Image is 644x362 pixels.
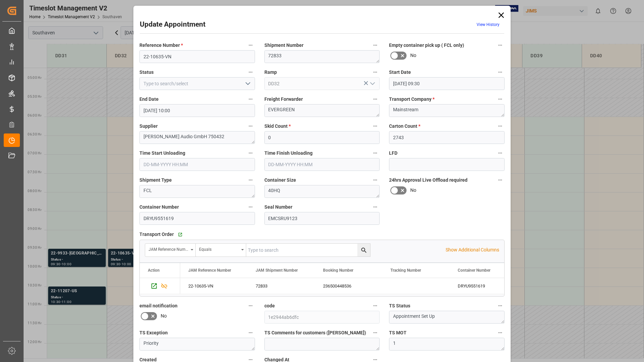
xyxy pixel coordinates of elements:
button: TS Comments for customers ([PERSON_NAME]) [371,328,380,337]
span: Transport Order [139,231,174,238]
button: Carton Count * [496,122,505,130]
div: 22-10635-VN [180,278,248,294]
span: code [264,302,275,309]
span: TS Exception [139,329,168,336]
button: Skid Count * [371,122,380,130]
span: TS Comments for customers ([PERSON_NAME]) [264,329,366,336]
input: DD-MM-YYYY HH:MM [139,104,255,117]
div: 236500448536 [315,278,382,294]
textarea: FCL [139,185,255,198]
textarea: Mainstream [389,104,505,117]
span: JAM Reference Number [188,268,231,273]
button: email notification [246,301,255,310]
button: Shipment Type [246,176,255,184]
button: Seal Number [371,203,380,211]
span: Start Date [389,69,411,76]
span: Tracking Number [390,268,421,273]
h2: Update Appointment [140,19,205,30]
input: Type to search [246,244,370,257]
span: Booking Number [323,268,353,273]
button: Transport Company * [496,95,505,103]
span: TS Status [389,302,410,309]
button: TS MOT [496,328,505,337]
span: Freight Forwarder [264,96,303,103]
textarea: 72833 [264,50,380,63]
textarea: Priority [139,338,255,351]
span: Transport Company [389,96,434,103]
textarea: 40HQ [264,185,380,198]
span: TS MOT [389,329,407,336]
span: Status [139,69,154,76]
span: 24hrs Approval Live Offload required [389,177,468,184]
div: 72833 [248,278,315,294]
span: JAM Shipment Number [256,268,298,273]
span: No [410,187,416,194]
textarea: [PERSON_NAME] Audio GmbH 750432 [139,131,255,144]
span: Skid Count [264,123,291,130]
span: Reference Number [139,42,183,49]
span: Time Finish Unloading [264,150,313,157]
input: Type to search/select [139,77,255,90]
span: Empty container pick up ( FCL only) [389,42,464,49]
button: Status [246,68,255,77]
span: email notification [139,302,178,309]
span: Shipment Type [139,177,172,184]
button: Shipment Number [371,41,380,50]
button: open menu [367,79,377,89]
button: TS Status [496,301,505,310]
span: Container Size [264,177,296,184]
textarea: 1 [389,338,505,351]
span: Ramp [264,69,277,76]
span: Shipment Number [264,42,303,49]
button: Container Size [371,176,380,184]
button: End Date [246,95,255,103]
span: Time Start Unloading [139,150,185,157]
button: 24hrs Approval Live Offload required [496,176,505,184]
span: Supplier [139,123,158,130]
button: code [371,301,380,310]
button: Supplier [246,122,255,130]
div: JAM Reference Number [149,245,188,252]
a: View History [477,22,500,27]
div: Press SPACE to select this row. [140,278,180,294]
button: Time Finish Unloading [371,149,380,157]
span: Container Number [139,204,179,211]
button: Ramp [371,68,380,77]
textarea: Appointment Set Up [389,311,505,324]
span: No [161,312,167,320]
span: End Date [139,96,159,103]
button: Empty container pick up ( FCL only) [496,41,505,50]
button: Start Date [496,68,505,77]
div: Equals [199,245,239,252]
input: DD-MM-YYYY HH:MM [139,158,255,171]
span: LFD [389,150,397,157]
textarea: EVERGREEN [264,104,380,117]
input: DD-MM-YYYY HH:MM [264,158,380,171]
div: DRYU9551619 [450,278,517,294]
button: Time Start Unloading [246,149,255,157]
input: DD-MM-YYYY HH:MM [389,77,505,90]
div: Action [148,268,160,273]
span: No [410,52,416,59]
span: Seal Number [264,204,292,211]
span: Container Number [458,268,490,273]
button: search button [357,244,370,257]
input: Type to search/select [264,77,380,90]
button: TS Exception [246,328,255,337]
button: LFD [496,149,505,157]
button: open menu [242,79,252,89]
button: Container Number [246,203,255,211]
button: open menu [196,244,246,257]
button: Freight Forwarder [371,95,380,103]
span: Carton Count [389,123,420,130]
button: open menu [145,244,196,257]
p: Show Additional Columns [446,246,499,253]
button: Reference Number * [246,41,255,50]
